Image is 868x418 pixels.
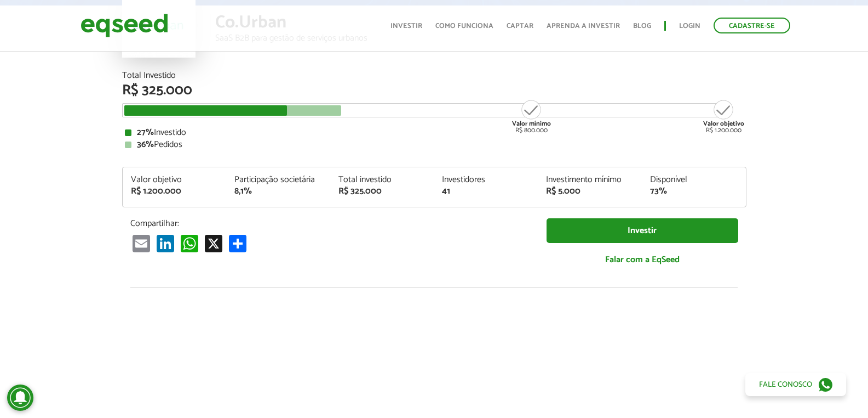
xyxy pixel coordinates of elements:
a: Como funciona [435,22,493,30]
strong: 27% [137,125,154,140]
div: Participação societária [234,176,322,184]
p: Compartilhar: [130,218,530,229]
strong: Valor objetivo [703,118,744,129]
a: WhatsApp [179,234,200,252]
strong: Valor mínimo [512,118,551,129]
a: LinkedIn [154,234,176,252]
div: Pedidos [125,140,744,149]
div: R$ 800.000 [511,99,552,134]
div: R$ 325.000 [338,187,426,196]
div: Total investido [338,176,426,184]
div: R$ 1.200.000 [131,187,219,196]
div: 8,1% [234,187,322,196]
a: Compartilhar [227,234,249,252]
div: 41 [442,187,530,196]
a: Investir [390,22,422,30]
a: Email [130,234,152,252]
div: R$ 325.000 [122,83,746,98]
div: Investimento mínimo [546,176,634,184]
a: Fale conosco [745,373,846,396]
div: 73% [650,187,738,196]
div: Valor objetivo [131,176,219,184]
div: Total Investido [122,71,746,80]
div: Disponível [650,176,738,184]
img: EqSeed [81,11,168,40]
a: Captar [507,22,533,30]
a: Login [679,22,700,30]
a: Blog [633,22,651,30]
div: R$ 5.000 [546,187,634,196]
a: Investir [547,218,738,243]
a: Aprenda a investir [547,22,620,30]
div: Investido [125,128,744,137]
a: Cadastre-se [714,18,790,33]
a: X [203,234,225,252]
div: R$ 1.200.000 [703,99,744,134]
strong: 36% [137,137,154,152]
a: Falar com a EqSeed [547,248,738,271]
div: Investidores [442,176,530,184]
